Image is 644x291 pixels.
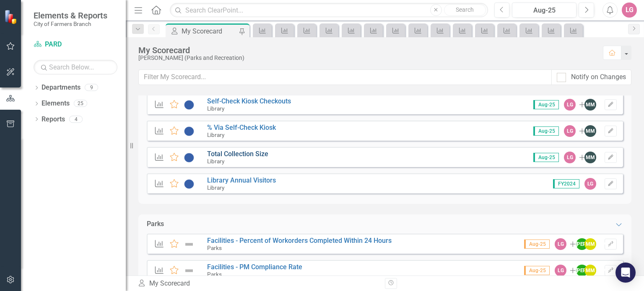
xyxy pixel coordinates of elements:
img: ClearPoint Strategy [4,9,19,24]
img: Not Defined [184,239,195,249]
div: My Scorecard [182,26,237,36]
div: 9 [85,84,98,91]
span: Aug-25 [524,239,550,249]
div: LG [555,238,566,250]
small: Parks [207,271,222,278]
small: Library [207,184,224,191]
img: Not Defined [184,265,195,276]
div: [PERSON_NAME] (Parks and Recreation) [138,55,595,61]
div: LG [564,125,576,137]
a: Reports [42,115,65,124]
div: MM [584,125,596,137]
span: FY2024 [553,179,579,188]
input: Filter My Scorecard... [138,70,552,85]
div: 4 [69,116,83,123]
div: My Scorecard [138,46,595,55]
a: % Via Self-Check Kiosk [207,124,276,131]
small: Library [207,131,224,138]
span: Elements & Reports [34,10,107,21]
div: Aug-25 [515,5,574,15]
small: City of Farmers Branch [34,21,107,27]
span: Search [456,6,474,13]
div: [PERSON_NAME] [576,265,588,276]
img: No Information [184,100,195,110]
a: Facilities - PM Compliance Rate [207,263,302,271]
a: Elements [42,99,70,108]
div: My Scorecard [138,279,379,288]
div: LG [564,99,576,111]
a: PARD [34,40,117,49]
span: Aug-25 [524,266,550,275]
span: Aug-25 [533,126,559,136]
a: Total Collection Size [207,150,268,158]
img: No Information [184,179,195,189]
span: Aug-25 [533,153,559,162]
div: MM [584,152,596,163]
div: MM [584,265,596,276]
button: Aug-25 [512,3,576,18]
div: MM [584,238,596,250]
a: Library Annual Visitors [207,176,276,184]
div: LG [564,152,576,163]
div: Parks [147,219,164,229]
div: LG [584,178,596,190]
div: LG [555,265,566,276]
input: Search Below... [34,60,117,75]
div: [PERSON_NAME] [576,238,588,250]
img: No Information [184,126,195,136]
div: MM [584,99,596,111]
button: LG [622,3,637,18]
div: Notify on Changes [571,72,626,82]
span: Aug-25 [533,100,559,109]
input: Search ClearPoint... [170,3,488,18]
a: Departments [42,83,80,93]
div: 25 [74,100,87,107]
img: No Information [184,152,195,162]
a: Self-Check Kiosk Checkouts [207,97,291,105]
small: Library [207,158,224,165]
div: Open Intercom Messenger [615,263,636,283]
small: Parks [207,245,222,251]
a: Facilities - Percent of Workorders Completed Within 24 Hours [207,237,392,245]
button: Search [444,4,486,16]
small: Library [207,105,224,112]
